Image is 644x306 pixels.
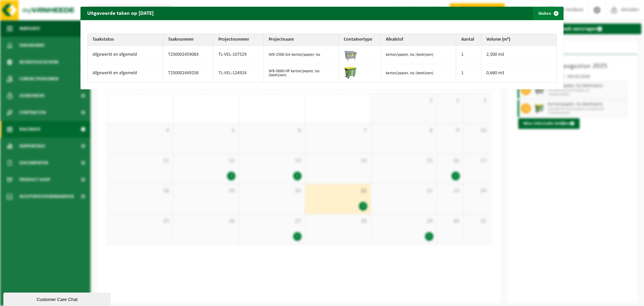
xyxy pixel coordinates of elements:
th: Projectnummer [213,34,264,46]
td: T250002459083 [163,46,213,64]
td: WB-0660-HP karton/papier, los (bedrijven) [264,64,339,82]
img: WB-2500-GAL-GY-01 [344,47,357,61]
th: Taaknummer [163,34,213,46]
th: Volume (m³) [481,34,557,46]
th: Aantal [456,34,481,46]
td: TL-VEL-107529 [213,46,264,64]
td: 1 [456,46,481,64]
h2: Uitgevoerde taken op [DATE] [80,7,160,19]
iframe: chat widget [3,291,112,306]
td: 2,500 m3 [481,46,557,64]
td: WB-2500-GA karton/papier, los [264,46,339,64]
td: 1 [456,64,481,82]
button: Sluiten [533,7,563,20]
td: Afgewerkt en afgemeld [88,64,163,82]
th: Afvalstof [381,34,456,46]
td: karton/papier, los (bedrijven) [381,64,456,82]
th: Projectnaam [264,34,339,46]
th: Containertype [339,34,381,46]
td: karton/papier, los (bedrijven) [381,46,456,64]
td: Afgewerkt en afgemeld [88,46,163,64]
td: T250002449258 [163,64,213,82]
img: WB-0660-HPE-GN-50 [344,66,357,79]
td: 0,660 m3 [481,64,557,82]
th: Taakstatus [88,34,163,46]
td: TL-VEL-124924 [213,64,264,82]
